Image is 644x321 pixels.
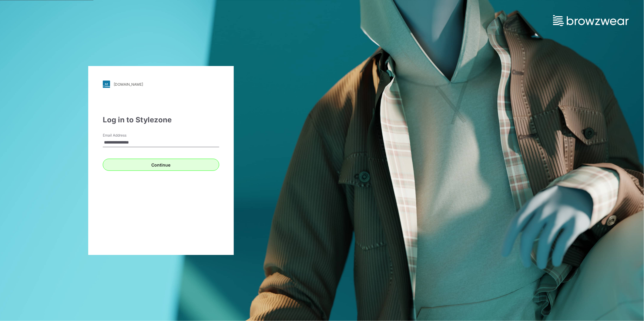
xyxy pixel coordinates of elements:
img: browzwear-logo.e42bd6dac1945053ebaf764b6aa21510.svg [553,15,629,26]
div: Log in to Stylezone [103,114,219,125]
div: [DOMAIN_NAME] [114,82,143,87]
img: stylezone-logo.562084cfcfab977791bfbf7441f1a819.svg [103,81,110,88]
a: [DOMAIN_NAME] [103,81,219,88]
label: Email Address [103,133,145,138]
button: Continue [103,159,219,171]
